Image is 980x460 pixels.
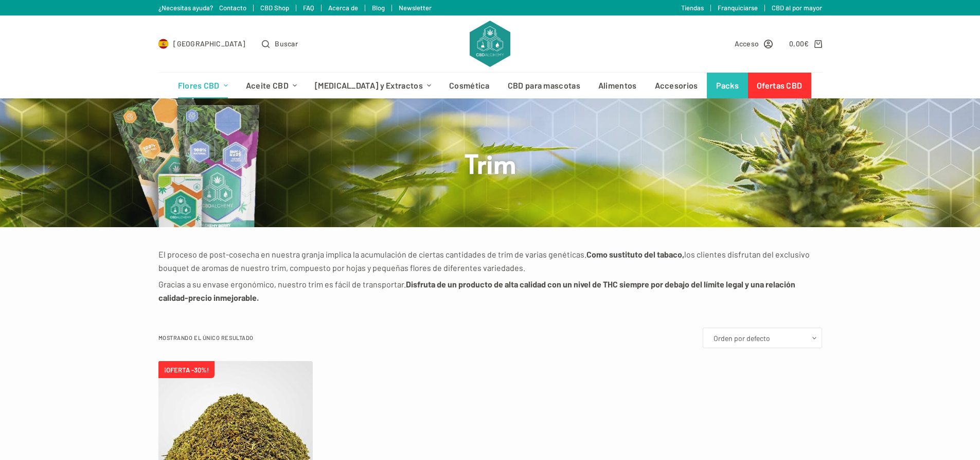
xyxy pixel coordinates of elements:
[586,249,684,259] strong: Como sustituto del tabaco,
[158,361,215,378] span: ¡OFERTA -30%!
[399,4,432,12] a: Newsletter
[498,73,589,98] a: CBD para mascotas
[158,39,169,49] img: ES Flag
[804,39,809,48] span: €
[173,38,245,49] span: [GEOGRAPHIC_DATA]
[681,4,704,12] a: Tiendas
[158,279,795,302] strong: Disfruta de un producto de alta calidad con un nivel de THC siempre por debajo del límite legal y...
[158,4,246,12] a: ¿Necesitas ayuda? Contacto
[440,73,499,98] a: Cosmética
[789,38,822,49] a: Carro de compra
[303,4,314,12] a: FAQ
[297,146,683,180] h1: Trim
[735,38,759,49] span: Acceso
[703,328,822,348] select: Pedido de la tienda
[262,38,298,49] button: Abrir formulario de búsqueda
[735,38,773,49] a: Acceso
[158,38,246,49] a: Select Country
[772,4,822,12] a: CBD al por mayor
[260,4,289,12] a: CBD Shop
[372,4,385,12] a: Blog
[707,73,748,98] a: Packs
[718,4,758,12] a: Franquiciarse
[158,278,822,305] p: Gracias a su envase ergonómico, nuestro trim es fácil de transportar.
[158,248,822,275] p: El proceso de post-cosecha en nuestra granja implica la acumulación de ciertas cantidades de trim...
[275,38,298,49] span: Buscar
[328,4,358,12] a: Acerca de
[789,39,809,48] bdi: 0,00
[169,73,237,98] a: Flores CBD
[748,73,811,98] a: Ofertas CBD
[237,73,306,98] a: Aceite CBD
[169,73,811,98] nav: Menú de cabecera
[158,333,254,343] p: Mostrando el único resultado
[470,21,510,67] img: CBD Alchemy
[646,73,707,98] a: Accesorios
[306,73,440,98] a: [MEDICAL_DATA] y Extractos
[589,73,646,98] a: Alimentos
